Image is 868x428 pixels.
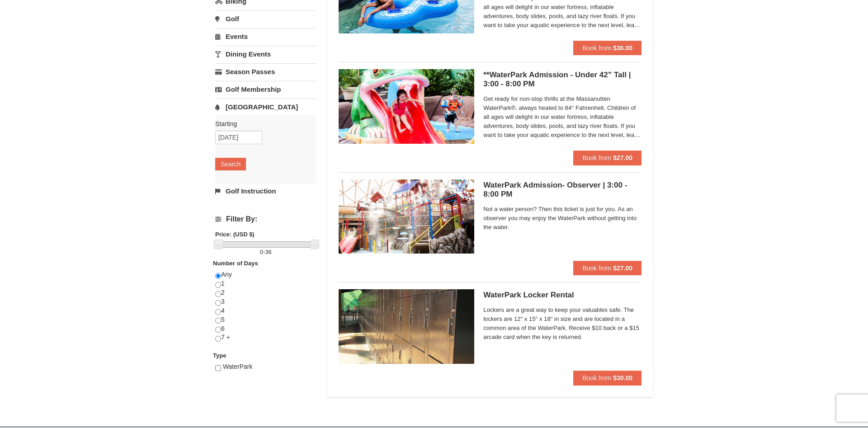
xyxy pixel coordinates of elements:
strong: $27.00 [613,154,632,161]
h5: WaterPark Admission- Observer | 3:00 - 8:00 PM [483,181,642,199]
span: Book from [582,154,611,161]
strong: $36.00 [613,44,632,52]
button: Search [215,158,246,170]
span: Lockers are a great way to keep your valuables safe. The lockers are 12" x 15" x 18" in size and ... [483,306,642,342]
button: Book from $30.00 [573,371,642,385]
button: Book from $36.00 [573,41,642,55]
label: - [215,248,316,257]
span: Get ready for non-stop thrills at the Massanutten WaterPark®, always heated to 84° Fahrenheit. Ch... [483,94,642,140]
img: 6619917-1066-60f46fa6.jpg [339,179,474,254]
button: Book from $27.00 [573,151,642,165]
a: Golf Instruction [215,183,316,199]
a: Events [215,28,316,45]
span: Book from [582,44,611,52]
strong: Price: (USD $) [215,231,255,238]
span: 36 [265,249,271,255]
a: Golf [215,10,316,27]
strong: $27.00 [613,264,632,272]
span: WaterPark [223,363,253,370]
label: Starting [215,119,309,128]
h4: Filter By: [215,215,316,223]
h5: **WaterPark Admission - Under 42” Tall | 3:00 - 8:00 PM [483,71,642,89]
a: Season Passes [215,63,316,80]
img: 6619917-1005-d92ad057.png [339,289,474,363]
a: Golf Membership [215,81,316,98]
h5: WaterPark Locker Rental [483,291,642,300]
span: Book from [582,264,611,272]
a: [GEOGRAPHIC_DATA] [215,99,316,115]
img: 6619917-1062-d161e022.jpg [339,69,474,143]
span: Book from [582,374,611,381]
a: Dining Events [215,46,316,62]
button: Book from $27.00 [573,261,642,275]
strong: Number of Days [213,260,258,267]
span: 0 [260,249,263,255]
strong: $30.00 [613,374,632,381]
span: Not a water person? Then this ticket is just for you. As an observer you may enjoy the WaterPark ... [483,205,642,232]
strong: Type [213,352,226,359]
div: Any 1 2 3 4 5 6 7 + [215,270,316,351]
